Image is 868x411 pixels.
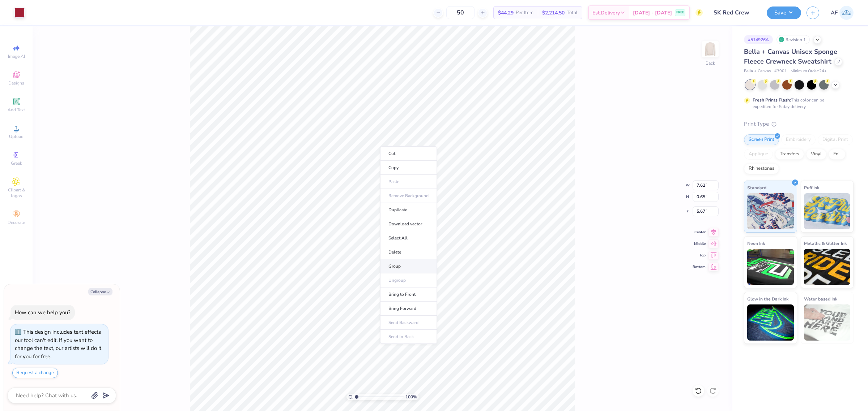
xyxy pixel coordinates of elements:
div: This design includes text effects our tool can't edit. If you want to change the text, our artist... [15,328,101,360]
span: Total [567,9,578,17]
li: Bring Forward [380,302,437,316]
span: 100 % [405,394,417,400]
span: # 3901 [774,68,787,74]
span: Top [693,253,706,258]
span: Water based Ink [804,295,837,303]
span: Bottom [693,264,706,269]
li: Delete [380,245,437,259]
img: Ana Francesca Bustamante [839,6,854,20]
img: Standard [747,193,794,229]
li: Cut [380,146,437,161]
span: Standard [747,184,766,191]
span: $2,214.50 [542,9,565,17]
li: Group [380,259,437,273]
div: Applique [744,149,773,160]
li: Download vector [380,217,437,231]
img: Puff Ink [804,193,851,229]
span: Add Text [8,107,25,113]
li: Bring to Front [380,287,437,302]
img: Neon Ink [747,249,794,285]
span: Greek [11,160,22,166]
button: Save [767,7,801,19]
li: Select All [380,231,437,245]
span: Per Item [516,9,533,17]
span: Center [693,230,706,235]
div: Revision 1 [776,35,810,44]
div: Embroidery [781,134,816,145]
span: Decorate [8,220,25,225]
span: [DATE] - [DATE] [633,9,672,17]
input: Untitled Design [708,5,761,20]
button: Collapse [88,288,112,295]
div: Print Type [744,120,854,128]
span: FREE [676,10,684,15]
span: Glow in the Dark Ink [747,295,788,303]
li: Duplicate [380,203,437,217]
div: Vinyl [806,149,826,160]
input: – – [446,6,475,19]
span: Neon Ink [747,239,765,247]
a: AF [831,6,854,20]
span: Puff Ink [804,184,819,191]
div: This color can be expedited for 5 day delivery. [753,97,842,110]
div: Back [706,60,715,66]
img: Back [703,42,718,56]
img: Water based Ink [804,304,851,341]
div: Screen Print [744,134,779,145]
span: Image AI [8,53,25,59]
span: AF [831,9,838,17]
span: Minimum Order: 24 + [791,68,827,74]
div: How can we help you? [15,309,71,316]
span: Clipart & logos [4,187,29,199]
li: Copy [380,161,437,175]
span: Upload [9,134,24,139]
span: Metallic & Glitter Ink [804,239,847,247]
span: Est. Delivery [592,9,620,17]
span: Designs [8,80,24,86]
span: Middle [693,241,706,246]
img: Metallic & Glitter Ink [804,249,851,285]
div: Transfers [775,149,804,160]
button: Request a change [12,368,58,378]
span: $44.29 [498,9,514,17]
div: # 514926A [744,35,773,44]
span: Bella + Canvas Unisex Sponge Fleece Crewneck Sweatshirt [744,47,837,66]
img: Glow in the Dark Ink [747,304,794,341]
div: Rhinestones [744,163,779,174]
span: Bella + Canvas [744,68,771,74]
div: Foil [829,149,846,160]
div: Digital Print [818,134,853,145]
strong: Fresh Prints Flash: [753,97,791,103]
